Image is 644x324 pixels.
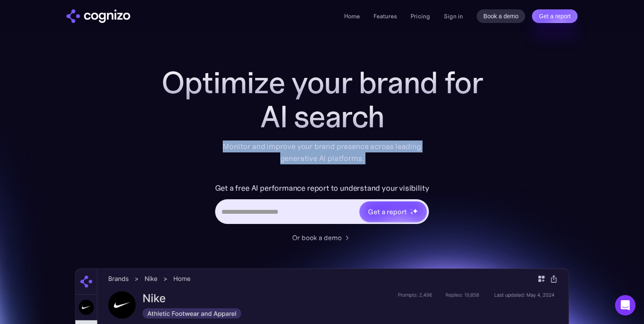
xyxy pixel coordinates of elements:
[66,9,130,23] img: cognizo logo
[292,232,342,243] div: Or book a demo
[217,140,427,164] div: Monitor and improve your brand presence across leading generative AI platforms.
[292,232,352,243] a: Or book a demo
[344,12,360,20] a: Home
[374,12,397,20] a: Features
[368,206,406,217] div: Get a report
[477,9,526,23] a: Book a demo
[66,9,130,23] a: home
[215,181,429,228] form: Hero URL Input Form
[444,11,463,21] a: Sign in
[615,295,635,315] div: Open Intercom Messenger
[412,208,418,214] img: star
[215,181,429,195] label: Get a free AI performance report to understand your visibility
[410,212,413,215] img: star
[152,100,492,134] div: AI search
[410,209,411,210] img: star
[411,12,430,20] a: Pricing
[532,9,578,23] a: Get a report
[359,201,428,223] a: Get a reportstarstarstar
[152,66,492,100] h1: Optimize your brand for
